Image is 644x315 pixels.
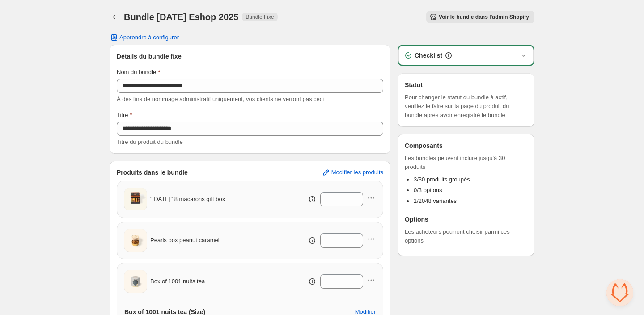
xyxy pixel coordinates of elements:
span: Les bundles peuvent inclure jusqu'à 30 produits [405,154,527,172]
label: Nom du bundle [117,68,160,77]
span: Bundle Fixe [246,13,274,21]
h3: Statut [405,80,527,89]
span: Apprendre à configurer [119,34,179,41]
h1: Bundle [DATE] Eshop 2025 [124,12,238,22]
h3: Produits dans le bundle [117,168,188,177]
h3: Détails du bundle fixe [117,52,383,61]
span: À des fins de nommage administratif uniquement, vos clients ne verront pas ceci [117,96,324,102]
button: Modifier les produits [316,165,389,180]
label: Titre [117,111,132,120]
span: Pour changer le statut du bundle à actif, veuillez le faire sur la page du produit du bundle aprè... [405,93,527,120]
button: Voir le bundle dans l'admin Shopify [426,11,534,23]
img: Pearls box peanut caramel [124,227,147,254]
span: Titre du produit du bundle [117,139,183,145]
span: 1/2048 variantes [414,197,457,204]
span: Pearls box peanut caramel [150,236,220,245]
img: "Halloween" 8 macarons gift box [124,186,147,213]
span: 0/3 options [414,187,442,193]
span: "[DATE]" 8 macarons gift box [150,195,225,204]
h3: Composants [405,141,443,150]
span: Les acheteurs pourront choisir parmi ces options [405,227,527,245]
h3: Checklist [415,51,442,60]
span: Box of 1001 nuits tea [150,277,205,286]
button: Back [110,11,122,23]
button: Apprendre à configurer [104,31,184,44]
span: Voir le bundle dans l'admin Shopify [439,13,529,21]
div: Open chat [606,279,633,306]
span: 3/30 produits groupés [414,176,470,183]
img: Box of 1001 nuits tea [124,268,147,295]
h3: Options [405,215,527,224]
span: Modifier les produits [331,169,383,176]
